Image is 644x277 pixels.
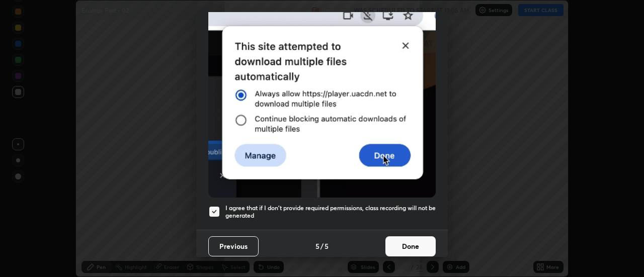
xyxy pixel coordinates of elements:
button: Previous [208,236,259,256]
h4: / [320,241,324,251]
h4: 5 [325,241,329,251]
h4: 5 [315,241,319,251]
button: Done [385,236,436,256]
h5: I agree that if I don't provide required permissions, class recording will not be generated [225,204,436,220]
